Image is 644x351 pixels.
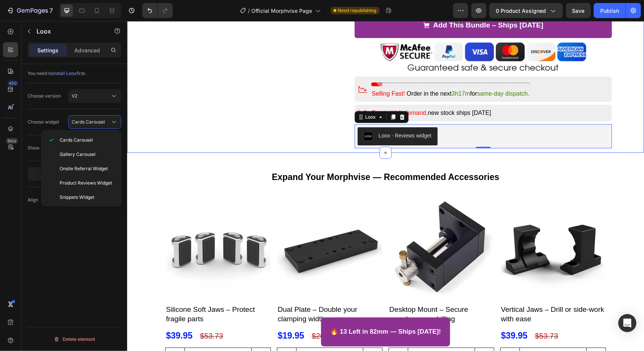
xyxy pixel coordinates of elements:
[49,6,53,15] p: 7
[572,8,585,14] span: Save
[28,70,121,77] div: You need to first.
[37,27,101,36] p: Loox
[68,115,121,129] button: Cards Carousel
[28,167,121,181] button: Open app
[280,69,324,76] span: Order in the next
[237,111,246,120] img: loox.png
[38,283,144,303] h2: Silicone Soft Jaws – Protect fragile parts
[252,111,304,119] div: Loox - Reviews widget
[6,150,511,163] h2: Expand Your Morphvise — Recommended Accessories
[127,21,644,351] iframe: Design area
[54,335,95,344] div: Delete element
[60,151,95,158] span: Gallery Carousel
[252,7,312,15] span: Official Morphvise Page
[3,3,56,18] button: 7
[37,46,58,54] p: Settings
[72,93,77,99] span: V2
[60,137,93,143] span: Cards Carousel
[7,80,18,86] div: 450
[68,89,121,103] button: V2
[373,175,479,280] a: Vertical Jaws – Drill or side-work with ease
[203,307,314,314] span: 🔥 13 Left in 82mm — Ships [DATE]!
[237,93,251,99] div: Loox
[28,93,61,99] div: Choose version
[6,138,18,144] div: Beta
[343,69,350,76] span: for
[600,7,619,15] div: Publish
[350,69,377,76] span: same-day
[496,7,546,15] span: 0 product assigned
[245,69,278,76] span: Selling Fast!
[150,175,255,280] a: Dual Plate – Double your clamping width
[566,3,591,18] button: Save
[261,175,367,280] a: Desktop Mount – Secure anywhere, no drilling
[248,7,250,15] span: /
[618,314,636,332] div: Open Intercom Messenger
[60,194,94,201] span: Snippets Widget
[28,333,121,345] button: Delete element
[489,3,563,18] button: 0 product assigned
[72,119,105,125] span: Cards Carousel
[338,7,377,14] span: Need republishing
[378,69,402,76] span: dispatch.
[28,119,59,125] div: Choose widget
[324,69,343,76] span: 3h17m
[245,89,301,95] span: Due to high demand,
[150,283,255,303] h2: Dual Plate – Double your clamping width
[253,20,459,52] img: gempages_565818596807148699-d8e75f0d-dfe2-4628-a9e7-af36db544128.png
[194,296,323,325] a: 🔥 13 Left in 82mm — Ships [DATE]!
[28,145,64,151] div: Show all reviews
[60,180,112,186] span: Product Reviews Widget
[52,70,77,76] span: install Loox
[231,106,310,124] button: Loox - Reviews widget
[373,283,479,303] h2: Vertical Jaws – Drill or side-work with ease
[38,175,144,280] a: Silicone Soft Jaws – Protect fragile parts
[261,283,367,303] h2: Desktop Mount – Secure anywhere, no drilling
[28,195,49,205] div: Align
[74,46,100,54] p: Advanced
[594,3,626,18] button: Publish
[60,165,108,172] span: Onsite Referral Widget
[301,89,364,95] span: new stock ships [DATE]
[142,3,173,18] div: Undo/Redo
